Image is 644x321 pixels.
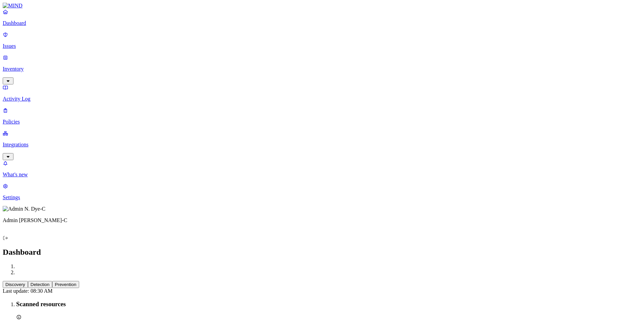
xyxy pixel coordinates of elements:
[3,160,641,178] a: What's new
[3,217,641,223] p: Admin [PERSON_NAME]-C
[3,55,641,83] a: Inventory
[3,130,641,159] a: Integrations
[3,43,641,49] p: Issues
[16,300,641,308] h3: Scanned resources
[3,3,641,9] a: MIND
[3,194,641,201] p: Settings
[3,142,641,148] p: Integrations
[3,248,641,257] h2: Dashboard
[3,281,28,288] button: Discovery
[52,281,79,288] button: Prevention
[3,3,23,9] img: MIND
[3,20,641,26] p: Dashboard
[3,206,45,212] img: Admin N. Dye-C
[3,66,641,72] p: Inventory
[3,9,641,26] a: Dashboard
[3,119,641,125] p: Policies
[3,288,53,294] span: Last update: 08:30 AM
[3,107,641,125] a: Policies
[3,172,641,178] p: What's new
[3,32,641,49] a: Issues
[3,96,641,102] p: Activity Log
[3,183,641,201] a: Settings
[28,281,52,288] button: Detection
[3,84,641,102] a: Activity Log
